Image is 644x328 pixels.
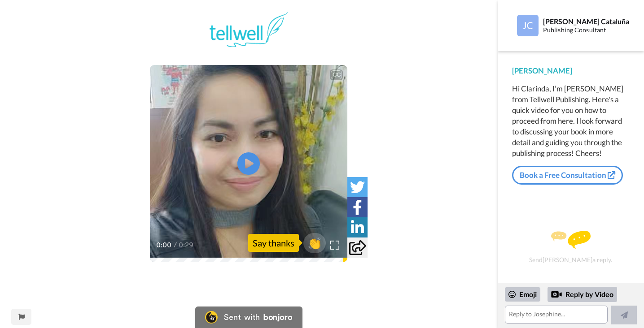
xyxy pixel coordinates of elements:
[303,233,326,253] button: 👏
[543,26,629,34] div: Publishing Consultant
[512,166,623,185] a: Book a Free Consultation
[330,241,339,250] img: Full screen
[248,234,299,252] div: Say thanks
[510,216,632,278] div: Send [PERSON_NAME] a reply.
[551,231,591,249] img: message.svg
[303,236,326,250] span: 👏
[517,15,539,36] img: Profile Image
[505,287,540,302] div: Emoji
[512,83,630,159] div: Hi Clarinda, I’m [PERSON_NAME] from Tellwell Publishing. Here's a quick video for you on how to p...
[179,240,194,250] span: 0:29
[512,65,630,76] div: [PERSON_NAME]
[551,289,562,300] div: Reply by Video
[210,11,288,47] img: 1384a2a1-0be3-4ddd-9ba6-f6fc0eaeabfb
[174,240,177,250] span: /
[195,306,302,328] a: Bonjoro LogoSent withbonjoro
[543,17,629,26] div: [PERSON_NAME] Cataluña
[331,70,342,79] div: CC
[263,313,292,321] div: bonjoro
[205,311,218,324] img: Bonjoro Logo
[224,313,260,321] div: Sent with
[548,287,617,302] div: Reply by Video
[156,240,172,250] span: 0:00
